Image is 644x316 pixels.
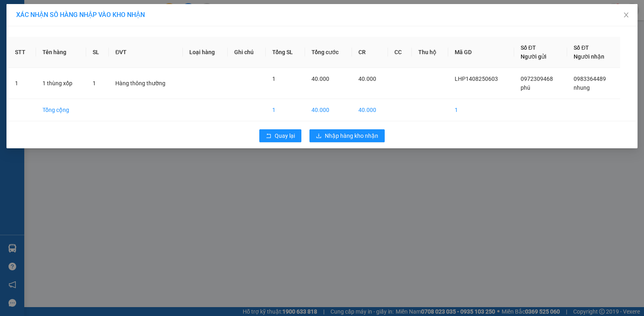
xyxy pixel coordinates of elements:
[86,37,109,68] th: SL
[183,37,228,68] th: Loại hàng
[521,53,547,60] span: Người gửi
[521,76,553,82] span: 0972309468
[574,53,604,60] span: Người nhận
[455,76,498,82] span: LHP1408250603
[521,84,530,91] span: phú
[311,76,329,82] span: 40.000
[309,129,385,142] button: downloadNhập hàng kho nhận
[266,99,305,121] td: 1
[574,44,589,51] span: Số ĐT
[266,37,305,68] th: Tổng SL
[358,76,376,82] span: 40.000
[352,37,388,68] th: CR
[448,99,514,121] td: 1
[316,133,322,139] span: download
[521,44,536,51] span: Số ĐT
[266,133,271,139] span: rollback
[305,99,352,121] td: 40.000
[574,76,606,82] span: 0983364489
[275,131,295,140] span: Quay lại
[8,68,36,99] td: 1
[412,37,448,68] th: Thu hộ
[574,84,590,91] span: nhung
[8,37,36,68] th: STT
[272,76,275,82] span: 1
[16,11,145,19] span: XÁC NHẬN SỐ HÀNG NHẬP VÀO KHO NHẬN
[36,99,86,121] td: Tổng cộng
[259,129,301,142] button: rollbackQuay lại
[36,68,86,99] td: 1 thùng xốp
[615,4,638,27] button: Close
[325,131,378,140] span: Nhập hàng kho nhận
[388,37,412,68] th: CC
[109,37,183,68] th: ĐVT
[36,37,86,68] th: Tên hàng
[228,37,266,68] th: Ghi chú
[109,68,183,99] td: Hàng thông thường
[93,80,96,86] span: 1
[352,99,388,121] td: 40.000
[448,37,514,68] th: Mã GD
[623,12,629,18] span: close
[305,37,352,68] th: Tổng cước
